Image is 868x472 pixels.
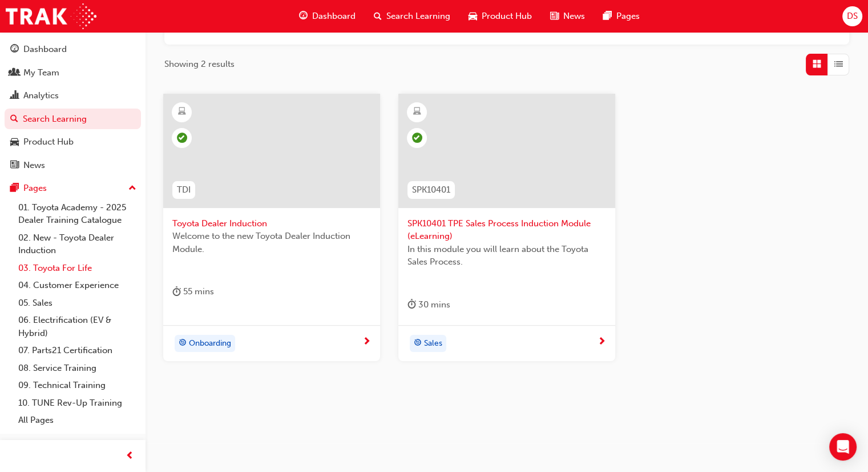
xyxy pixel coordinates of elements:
span: Product Hub [482,10,532,23]
a: 05. Sales [14,294,141,312]
a: 10. TUNE Rev-Up Training [14,394,141,412]
div: Pages [23,182,47,195]
span: SPK10401 TPE Sales Process Induction Module (eLearning) [407,217,606,243]
span: learningRecordVerb_COMPLETE-icon [412,133,422,143]
span: Search Learning [386,10,450,23]
div: Analytics [23,89,59,102]
span: Dashboard [312,10,356,23]
span: next-icon [362,337,371,347]
span: prev-icon [126,449,134,463]
div: My Team [23,66,59,79]
a: SPK10401SPK10401 TPE Sales Process Induction Module (eLearning)In this module you will learn abou... [398,94,615,361]
a: 04. Customer Experience [14,277,141,294]
a: guage-iconDashboard [290,5,365,28]
span: target-icon [414,336,422,351]
span: search-icon [374,9,382,23]
a: 01. Toyota Academy - 2025 Dealer Training Catalogue [14,199,141,229]
img: Trak [6,3,96,29]
a: Search Learning [5,109,141,130]
a: TDIToyota Dealer InductionWelcome to the new Toyota Dealer Induction Module.duration-icon 55 mins... [163,94,380,361]
button: Pages [5,178,141,199]
a: pages-iconPages [594,5,649,28]
span: learningResourceType_ELEARNING-icon [413,105,421,119]
span: search-icon [10,114,18,125]
a: My Team [5,62,141,83]
a: 07. Parts21 Certification [14,342,141,359]
span: news-icon [550,9,559,23]
a: Product Hub [5,131,141,153]
a: 02. New - Toyota Dealer Induction [14,229,141,259]
span: Toyota Dealer Induction [172,217,371,230]
span: pages-icon [603,9,612,23]
div: 30 mins [407,298,450,312]
a: All Pages [14,411,141,429]
div: Dashboard [23,43,67,56]
a: 03. Toyota For Life [14,259,141,277]
span: learningResourceType_ELEARNING-icon [178,105,186,119]
a: 09. Technical Training [14,377,141,394]
div: Product Hub [23,135,74,149]
span: News [563,10,585,23]
span: chart-icon [10,91,19,101]
span: duration-icon [172,285,181,299]
span: learningRecordVerb_PASS-icon [177,133,187,143]
span: target-icon [179,336,187,351]
span: pages-icon [10,183,19,194]
span: Sales [424,337,442,350]
span: car-icon [469,9,477,23]
a: car-iconProduct Hub [459,5,541,28]
span: next-icon [597,337,606,347]
span: guage-icon [299,9,308,23]
button: DS [842,6,862,26]
span: Onboarding [189,337,231,350]
span: car-icon [10,137,19,147]
span: List [834,58,843,71]
div: Open Intercom Messenger [829,433,857,461]
a: News [5,155,141,176]
span: up-icon [128,181,136,196]
span: DS [847,10,858,23]
span: Pages [616,10,640,23]
span: news-icon [10,161,19,171]
span: Grid [813,58,821,71]
span: Showing 2 results [164,58,235,71]
span: Welcome to the new Toyota Dealer Induction Module. [172,230,371,255]
span: SPK10401 [412,183,450,197]
a: 06. Electrification (EV & Hybrid) [14,311,141,342]
div: News [23,159,45,172]
span: guage-icon [10,45,19,55]
a: 08. Service Training [14,359,141,377]
div: 55 mins [172,285,214,299]
a: Dashboard [5,39,141,60]
span: people-icon [10,68,19,78]
button: DashboardMy TeamAnalyticsSearch LearningProduct HubNews [5,37,141,178]
a: Analytics [5,85,141,106]
span: duration-icon [407,298,416,312]
span: In this module you will learn about the Toyota Sales Process. [407,243,606,269]
a: search-iconSearch Learning [365,5,459,28]
a: news-iconNews [541,5,594,28]
span: TDI [177,183,191,197]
